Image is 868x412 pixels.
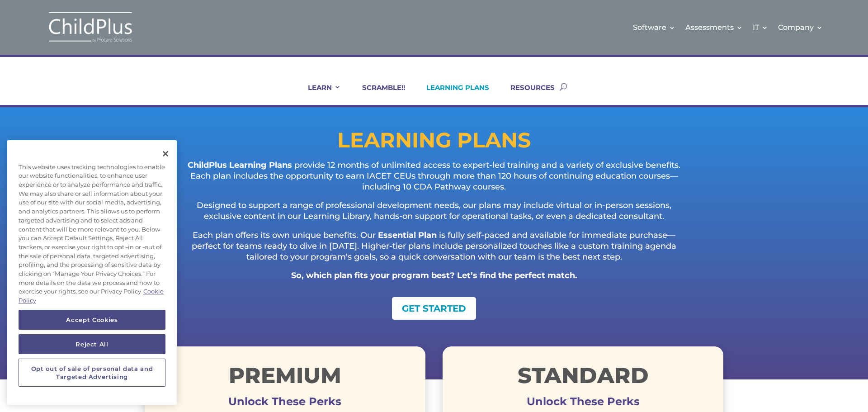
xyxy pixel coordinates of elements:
div: This website uses tracking technologies to enable our website functionalities, to enhance user ex... [7,158,177,310]
h1: Premium [145,365,425,391]
a: RESOURCES [499,83,555,105]
a: Assessments [685,9,743,46]
a: SCRAMBLE!! [351,83,405,105]
p: Designed to support a range of professional development needs, our plans may include virtual or i... [181,200,687,230]
div: Privacy [7,140,177,405]
strong: Essential Plan [378,230,437,240]
p: Each plan offers its own unique benefits. Our is fully self-paced and available for immediate pur... [181,230,687,270]
strong: ChildPlus Learning Plans [188,160,292,170]
div: Cookie banner [7,140,177,405]
a: IT [753,9,768,46]
a: Company [778,9,823,46]
h3: Unlock These Perks [443,402,723,406]
p: provide 12 months of unlimited access to expert-led training and a variety of exclusive benefits.... [181,160,687,200]
a: LEARNING PLANS [415,83,489,105]
button: Close [156,144,175,164]
h1: LEARNING PLANS [145,130,723,155]
button: Reject All [19,334,165,354]
button: Opt out of sale of personal data and Targeted Advertising [19,359,165,387]
strong: So, which plan fits your program best? Let’s find the perfect match. [291,270,577,280]
button: Accept Cookies [19,310,165,330]
a: GET STARTED [392,297,476,320]
h3: Unlock These Perks [145,402,425,406]
a: LEARN [297,83,341,105]
h1: STANDARD [443,365,723,391]
a: Software [633,9,675,46]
